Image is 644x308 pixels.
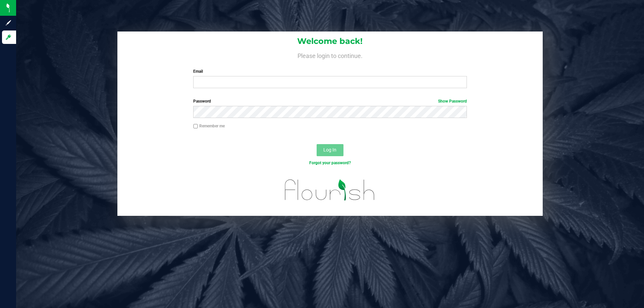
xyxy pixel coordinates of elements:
[323,147,336,152] span: Log In
[193,123,225,129] label: Remember me
[193,68,467,74] label: Email
[5,19,12,26] inline-svg: Sign up
[309,161,351,165] a: Forgot your password?
[317,144,343,156] button: Log In
[193,99,211,104] span: Password
[5,34,12,41] inline-svg: Log in
[277,173,383,207] img: flourish_logo.svg
[193,124,198,129] input: Remember me
[117,51,543,59] h4: Please login to continue.
[438,99,467,104] a: Show Password
[117,37,543,46] h1: Welcome back!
